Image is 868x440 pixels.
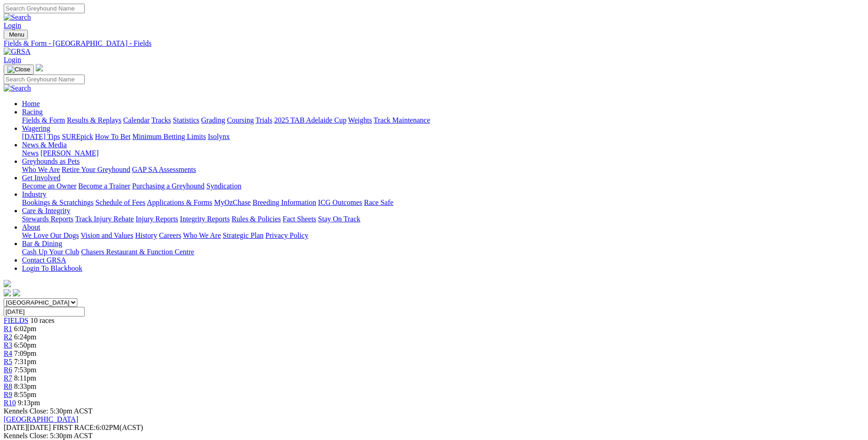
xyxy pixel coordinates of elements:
[22,174,60,182] a: Get Involved
[223,231,264,239] a: Strategic Plan
[22,215,864,223] div: Care & Integrity
[18,399,40,407] span: 9:13pm
[78,182,130,190] a: Become a Trainer
[22,182,76,190] a: Become an Owner
[214,199,251,206] a: MyOzChase
[274,116,346,124] a: 2025 TAB Adelaide Cup
[22,108,43,116] a: Racing
[348,116,372,124] a: Weights
[4,64,34,75] button: Toggle navigation
[4,307,85,317] input: Select date
[22,231,79,239] a: We Love Our Dogs
[40,149,98,157] a: [PERSON_NAME]
[4,366,12,374] a: R6
[13,289,20,296] img: twitter.svg
[22,149,38,157] a: News
[14,349,37,357] span: 7:09pm
[4,358,12,365] span: R5
[364,199,393,206] a: Race Safe
[4,75,85,84] input: Search
[4,391,12,398] a: R9
[95,199,145,206] a: Schedule of Fees
[22,100,40,107] a: Home
[4,13,31,21] img: Search
[4,333,12,341] a: R2
[4,374,12,382] a: R7
[22,166,864,174] div: Greyhounds as Pets
[22,240,62,247] a: Bar & Dining
[14,382,37,390] span: 8:33pm
[147,199,212,206] a: Applications & Forms
[135,215,178,223] a: Injury Reports
[173,116,199,124] a: Statistics
[4,349,12,357] a: R4
[14,325,37,333] span: 6:02pm
[4,325,12,333] a: R1
[4,424,27,431] span: [DATE]
[53,424,96,431] span: FIRST RACE:
[318,199,362,206] a: ICG Outcomes
[22,182,864,190] div: Get Involved
[4,407,92,415] span: Kennels Close: 5:30pm ACST
[22,248,864,256] div: Bar & Dining
[4,415,78,423] a: [GEOGRAPHIC_DATA]
[67,116,121,124] a: Results & Replays
[22,190,46,198] a: Industry
[132,133,206,140] a: Minimum Betting Limits
[22,264,82,272] a: Login To Blackbook
[62,166,130,173] a: Retire Your Greyhound
[22,166,60,173] a: Who We Are
[4,4,85,13] input: Search
[374,116,430,124] a: Track Maintenance
[9,31,24,38] span: Menu
[159,231,181,239] a: Careers
[14,366,37,374] span: 7:53pm
[4,317,28,324] a: FIELDS
[22,116,65,124] a: Fields & Form
[22,133,60,140] a: [DATE] Tips
[75,215,134,223] a: Track Injury Rebate
[4,424,51,431] span: [DATE]
[81,231,133,239] a: Vision and Values
[22,149,864,157] div: News & Media
[4,382,12,390] a: R8
[151,116,171,124] a: Tracks
[81,248,194,256] a: Chasers Restaurant & Function Centre
[123,116,150,124] a: Calendar
[22,133,864,141] div: Wagering
[14,374,36,382] span: 8:11pm
[30,317,54,324] span: 10 races
[22,199,864,207] div: Industry
[36,64,43,71] img: logo-grsa-white.png
[132,182,205,190] a: Purchasing a Greyhound
[14,341,37,349] span: 6:50pm
[227,116,254,124] a: Coursing
[265,231,308,239] a: Privacy Policy
[4,280,11,287] img: logo-grsa-white.png
[7,66,30,73] img: Close
[22,231,864,240] div: About
[22,207,70,215] a: Care & Integrity
[255,116,272,124] a: Trials
[135,231,157,239] a: History
[22,157,80,165] a: Greyhounds as Pets
[22,215,73,223] a: Stewards Reports
[4,84,31,92] img: Search
[22,256,66,264] a: Contact GRSA
[95,133,131,140] a: How To Bet
[4,39,864,48] a: Fields & Form - [GEOGRAPHIC_DATA] - Fields
[22,116,864,124] div: Racing
[4,30,28,39] button: Toggle navigation
[4,56,21,64] a: Login
[4,341,12,349] a: R3
[22,199,93,206] a: Bookings & Scratchings
[22,141,67,149] a: News & Media
[183,231,221,239] a: Who We Are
